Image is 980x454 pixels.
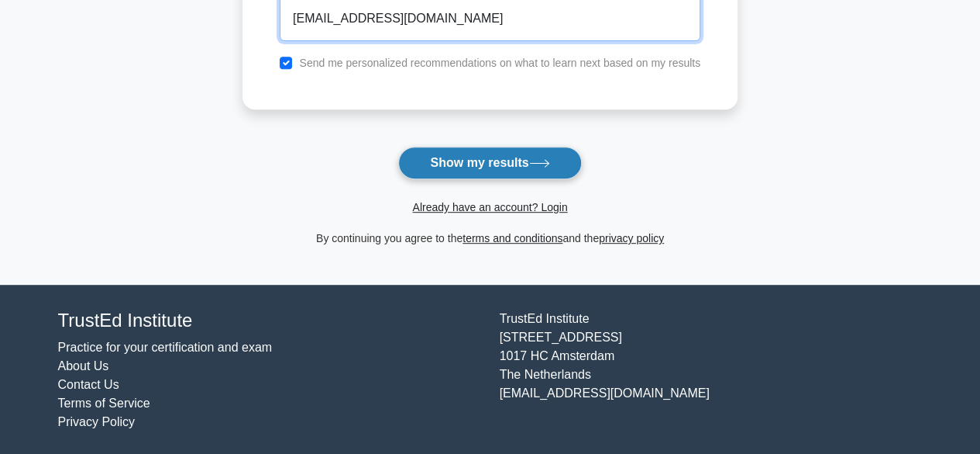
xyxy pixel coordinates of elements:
[599,232,664,244] a: privacy policy
[299,57,700,69] label: Send me personalized recommendations on what to learn next based on my results
[58,397,150,410] a: Terms of Service
[490,310,932,431] div: TrustEd Institute [STREET_ADDRESS] 1017 HC Amsterdam The Netherlands [EMAIL_ADDRESS][DOMAIN_NAME]
[398,147,581,179] button: Show my results
[233,229,747,248] div: By continuing you agree to the and the
[58,310,481,332] h4: TrustEd Institute
[58,359,109,373] a: About Us
[58,341,273,354] a: Practice for your certification and exam
[412,201,567,213] a: Already have an account? Login
[462,232,562,244] a: terms and conditions
[58,378,119,391] a: Contact Us
[58,415,136,428] a: Privacy Policy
